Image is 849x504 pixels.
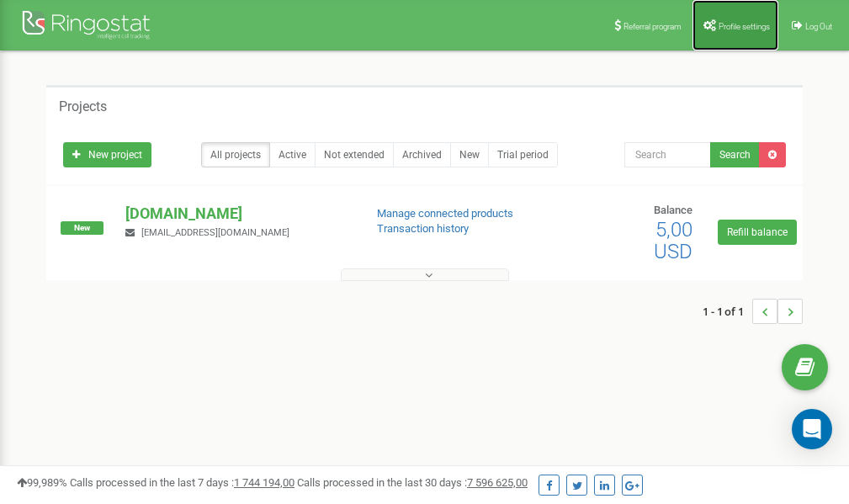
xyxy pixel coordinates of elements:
[377,207,513,220] a: Manage connected products
[125,203,349,225] p: [DOMAIN_NAME]
[234,476,294,489] u: 1 744 194,00
[393,142,451,167] a: Archived
[703,299,752,324] span: 1 - 1 of 1
[297,476,528,489] span: Calls processed in the last 30 days :
[63,142,151,167] a: New project
[805,22,832,31] span: Log Out
[719,22,770,31] span: Profile settings
[17,476,67,489] span: 99,989%
[703,282,803,341] nav: ...
[654,204,692,216] span: Balance
[624,142,711,167] input: Search
[70,476,294,489] span: Calls processed in the last 7 days :
[201,142,270,167] a: All projects
[315,142,394,167] a: Not extended
[718,220,797,245] a: Refill balance
[488,142,558,167] a: Trial period
[654,218,692,263] span: 5,00 USD
[710,142,760,167] button: Search
[377,222,469,235] a: Transaction history
[623,22,682,31] span: Referral program
[269,142,316,167] a: Active
[450,142,489,167] a: New
[141,227,289,238] span: [EMAIL_ADDRESS][DOMAIN_NAME]
[467,476,528,489] u: 7 596 625,00
[59,99,107,114] h5: Projects
[792,409,832,449] div: Open Intercom Messenger
[61,221,103,235] span: New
